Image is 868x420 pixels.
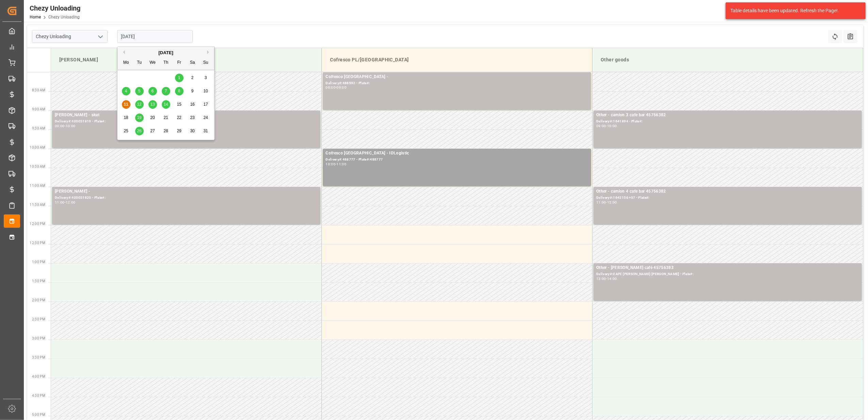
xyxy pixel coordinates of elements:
div: Cofresco PL/[GEOGRAPHIC_DATA] [327,54,587,66]
button: Previous Month [121,50,125,54]
span: 21 [163,115,168,120]
div: 12:00 [66,201,76,204]
div: Delivery#:488592 - Plate#: [326,80,588,86]
div: 10:00 [607,124,617,127]
span: 5 [138,89,141,93]
div: [DATE] [117,49,214,56]
span: 1:30 PM [32,279,45,283]
span: 3:00 PM [32,336,45,340]
div: month 2025-08 [120,71,212,138]
span: 27 [150,129,155,133]
div: Tu [135,59,144,67]
span: 25 [124,129,128,133]
div: Delivery#:1642156 +57 - Plate#: [596,195,859,201]
div: Table details have been updated. Refresh the Page!. [730,7,856,14]
a: Home [30,15,41,19]
span: 2 [191,75,194,80]
div: Choose Saturday, August 9th, 2025 [188,87,197,95]
span: 11:30 AM [30,203,45,207]
div: We [148,59,157,67]
span: 18 [124,115,128,120]
div: Cofresco [GEOGRAPHIC_DATA] - [326,74,588,80]
span: 4:30 PM [32,394,45,397]
button: open menu [95,31,105,42]
div: - [335,163,336,166]
div: Choose Monday, August 4th, 2025 [122,87,130,95]
div: Choose Friday, August 22nd, 2025 [175,114,184,122]
div: 14:00 [607,277,617,280]
div: Choose Sunday, August 17th, 2025 [202,100,210,109]
input: DD.MM.YYYY [117,30,193,43]
div: Choose Saturday, August 16th, 2025 [188,100,197,109]
div: Fr [175,59,184,67]
span: 19 [137,115,141,120]
div: Choose Monday, August 25th, 2025 [122,127,130,135]
span: 1:00 PM [32,260,45,264]
span: 9:30 AM [32,126,45,130]
div: Delivery#:488777 - Plate#:488777 [326,157,588,163]
div: Choose Thursday, August 7th, 2025 [162,87,170,95]
div: - [606,124,607,127]
div: Other - [PERSON_NAME] café 45756383 [596,265,859,271]
span: 1 [178,75,180,80]
div: Mo [122,59,130,67]
div: Choose Saturday, August 2nd, 2025 [188,74,197,82]
span: 10:30 AM [30,165,45,168]
div: Choose Wednesday, August 27th, 2025 [148,127,157,135]
div: 12:00 [607,201,617,204]
div: Choose Tuesday, August 5th, 2025 [135,87,144,95]
div: - [65,201,66,204]
div: Choose Tuesday, August 26th, 2025 [135,127,144,135]
div: Choose Wednesday, August 13th, 2025 [148,100,157,109]
div: [PERSON_NAME] - [55,188,318,195]
div: - [335,86,336,89]
span: 8:30 AM [32,88,45,92]
div: 09:00 [336,86,346,89]
div: Choose Friday, August 1st, 2025 [175,74,184,82]
div: Choose Tuesday, August 12th, 2025 [135,100,144,109]
span: 20 [150,115,155,120]
div: 09:00 [596,124,606,127]
span: 6 [152,89,154,93]
div: Choose Sunday, August 10th, 2025 [202,87,210,95]
div: 11:00 [596,201,606,204]
div: 09:00 [55,124,65,127]
span: 3:30 PM [32,356,45,359]
div: Other goods [598,54,857,66]
span: 30 [190,129,194,133]
span: 7 [165,89,167,93]
span: 31 [203,129,208,133]
span: 11 [124,102,128,107]
span: 3 [205,75,207,80]
div: 11:00 [336,163,346,166]
div: Choose Saturday, August 23rd, 2025 [188,114,197,122]
div: Th [162,59,170,67]
span: 5:00 PM [32,413,45,417]
span: 15 [177,102,181,107]
span: 12:30 PM [30,241,45,245]
span: 10:00 AM [30,146,45,149]
span: 14 [163,102,168,107]
div: Choose Monday, August 18th, 2025 [122,114,130,122]
div: Choose Thursday, August 21st, 2025 [162,114,170,122]
div: Other - camion 4 cafe bar 45756382 [596,188,859,195]
div: - [606,277,607,280]
span: 2:30 PM [32,317,45,321]
input: Type to search/select [32,30,108,43]
div: - [606,201,607,204]
div: Choose Friday, August 15th, 2025 [175,100,184,109]
span: 28 [163,129,168,133]
div: [PERSON_NAME] [57,54,316,66]
div: Sa [188,59,197,67]
div: 10:00 [326,163,335,166]
div: 13:00 [596,277,606,280]
div: Choose Tuesday, August 19th, 2025 [135,114,144,122]
div: 08:00 [326,86,335,89]
span: 24 [203,115,208,120]
span: 23 [190,115,194,120]
div: Cofresco [GEOGRAPHIC_DATA] - IDLogistic [326,150,588,157]
span: 13 [150,102,155,107]
div: Chezy Unloading [30,3,80,13]
span: 16 [190,102,194,107]
span: 9 [191,89,194,93]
